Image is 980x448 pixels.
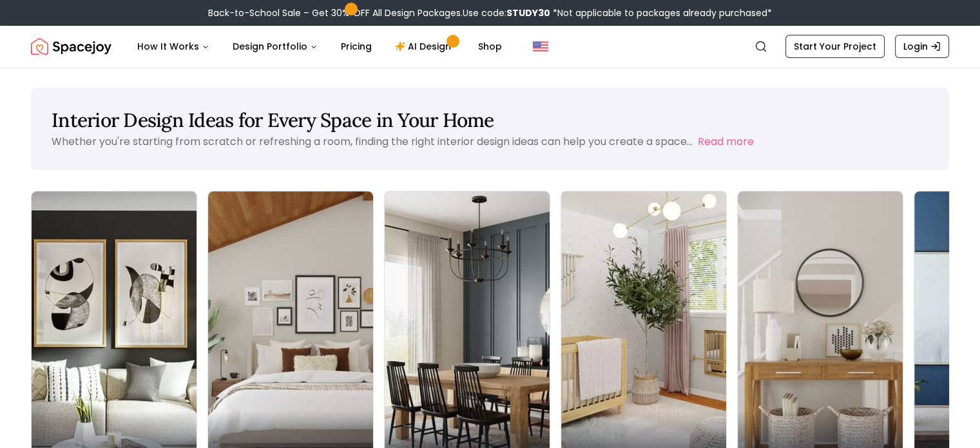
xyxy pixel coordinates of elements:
[31,34,111,59] img: Spacejoy Logo
[533,39,548,54] img: United States
[895,35,949,58] a: Login
[127,34,220,59] button: How It Works
[785,35,885,58] a: Start Your Project
[331,34,382,59] a: Pricing
[31,34,111,59] a: Spacejoy
[127,34,512,59] nav: Main
[52,134,693,149] p: Whether you're starting from scratch or refreshing a room, finding the right interior design idea...
[463,6,550,19] span: Use code:
[52,108,928,131] h1: Interior Design Ideas for Every Space in Your Home
[698,134,754,150] button: Read more
[468,34,512,59] a: Shop
[506,6,550,19] b: STUDY30
[550,6,772,19] span: *Not applicable to packages already purchased*
[385,34,465,59] a: AI Design
[208,6,772,19] div: Back-to-School Sale – Get 30% OFF All Design Packages.
[222,34,328,59] button: Design Portfolio
[31,26,949,67] nav: Global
